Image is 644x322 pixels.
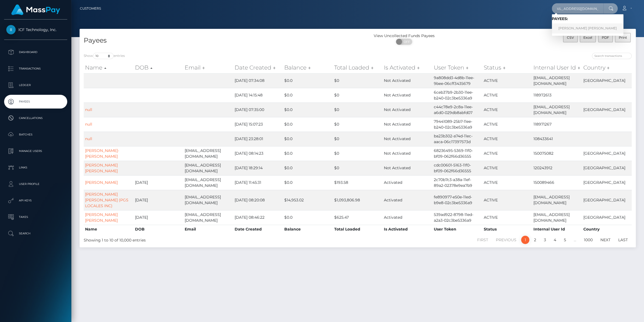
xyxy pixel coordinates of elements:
[333,190,383,210] td: $1,093,806.98
[183,210,233,225] td: [EMAIL_ADDRESS][DOMAIN_NAME]
[233,62,283,73] th: Date Created: activate to sort column ascending
[532,161,582,175] td: 120243912
[432,190,482,210] td: fe890977-e50e-11ed-b9e8-02c3be5336a9
[432,88,482,102] td: 6ceb37b9-2b30-11ee-b240-02c3be5336a9
[582,175,632,190] td: [GEOGRAPHIC_DATA]
[532,210,582,225] td: [EMAIL_ADDRESS][DOMAIN_NAME]
[432,210,482,225] td: 539ad922-8798-11ed-a2a3-02c3be5336a9
[134,210,184,225] td: [DATE]
[432,161,482,175] td: cdc00601-5163-11f0-bf09-062f66d36555
[383,62,432,73] th: Is Activated: activate to sort column ascending
[85,136,92,141] a: null
[4,27,67,32] span: ICF Technology, Inc.
[333,102,383,117] td: $0
[551,236,559,244] a: 4
[233,102,283,117] td: [DATE] 07:35:00
[6,25,16,34] img: ICF Technology, Inc.
[532,117,582,132] td: 118971267
[134,175,184,190] td: [DATE]
[233,225,283,234] th: Date Created
[383,117,432,132] td: Not Activated
[183,161,233,175] td: [EMAIL_ADDRESS][DOMAIN_NAME]
[383,190,432,210] td: Activated
[85,212,118,223] a: [PERSON_NAME] [PERSON_NAME]
[80,3,101,14] a: Customers
[582,210,632,225] td: [GEOGRAPHIC_DATA]
[6,98,65,106] p: Payees
[6,131,65,139] p: Batches
[383,73,432,88] td: Not Activated
[183,190,233,210] td: [EMAIL_ADDRESS][DOMAIN_NAME]
[233,146,283,161] td: [DATE] 08:14:23
[233,132,283,146] td: [DATE] 23:28:01
[6,163,65,172] p: Links
[6,114,65,122] p: Cancellations
[333,210,383,225] td: $625.47
[383,210,432,225] td: Activated
[582,225,632,234] th: Country
[383,146,432,161] td: Not Activated
[283,146,333,161] td: $0.0
[582,62,632,73] th: Country: activate to sort column ascending
[552,3,603,14] input: Search...
[85,148,119,159] a: [PERSON_NAME]-[PERSON_NAME]
[552,16,623,21] h6: Payees:
[4,144,67,158] a: Manage Users
[283,161,333,175] td: $0.0
[85,122,92,127] a: null
[482,117,532,132] td: ACTIVE
[482,190,532,210] td: ACTIVE
[615,33,631,42] button: Print
[283,175,333,190] td: $0.0
[134,190,184,210] td: [DATE]
[84,235,307,243] div: Showing 1 to 10 of 10,000 entries
[333,146,383,161] td: $0
[602,35,609,40] span: PDF
[84,53,125,59] label: Show entries
[552,23,623,34] a: [PERSON_NAME] [PERSON_NAME]
[283,210,333,225] td: $0.0
[482,73,532,88] td: ACTIVE
[532,175,582,190] td: 150089466
[482,175,532,190] td: ACTIVE
[582,161,632,175] td: [GEOGRAPHIC_DATA]
[84,225,134,234] th: Name
[4,128,67,141] a: Batches
[333,117,383,132] td: $0
[333,175,383,190] td: $193.58
[6,180,65,188] p: User Profile
[233,190,283,210] td: [DATE] 08:20:08
[581,236,596,244] a: 1000
[619,35,627,40] span: Print
[233,210,283,225] td: [DATE] 08:46:22
[333,161,383,175] td: $0
[561,236,569,244] a: 5
[11,4,60,15] img: MassPay Logo
[482,102,532,117] td: ACTIVE
[432,102,482,117] td: c44c78e9-2c8a-11ee-a6d0-029db8abfd07
[4,45,67,59] a: Dashboard
[541,236,549,244] a: 3
[432,225,482,234] th: User Token
[85,192,128,208] a: [PERSON_NAME] [PERSON_NAME] (PGS LOCALES INC)
[333,62,383,73] th: Total Loaded: activate to sort column ascending
[532,88,582,102] td: 118972613
[134,225,184,234] th: DOB
[283,225,333,234] th: Balance
[532,73,582,88] td: [EMAIL_ADDRESS][DOMAIN_NAME]
[283,102,333,117] td: $0.0
[93,53,114,59] select: Showentries
[183,146,233,161] td: [EMAIL_ADDRESS][DOMAIN_NAME]
[6,65,65,73] p: Transactions
[233,88,283,102] td: [DATE] 14:15:48
[4,194,67,207] a: API Keys
[333,88,383,102] td: $0
[6,196,65,205] p: API Keys
[333,73,383,88] td: $0
[383,132,432,146] td: Not Activated
[521,236,529,244] a: 1
[283,132,333,146] td: $0.0
[85,163,118,173] a: [PERSON_NAME] [PERSON_NAME]
[482,210,532,225] td: ACTIVE
[383,161,432,175] td: Not Activated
